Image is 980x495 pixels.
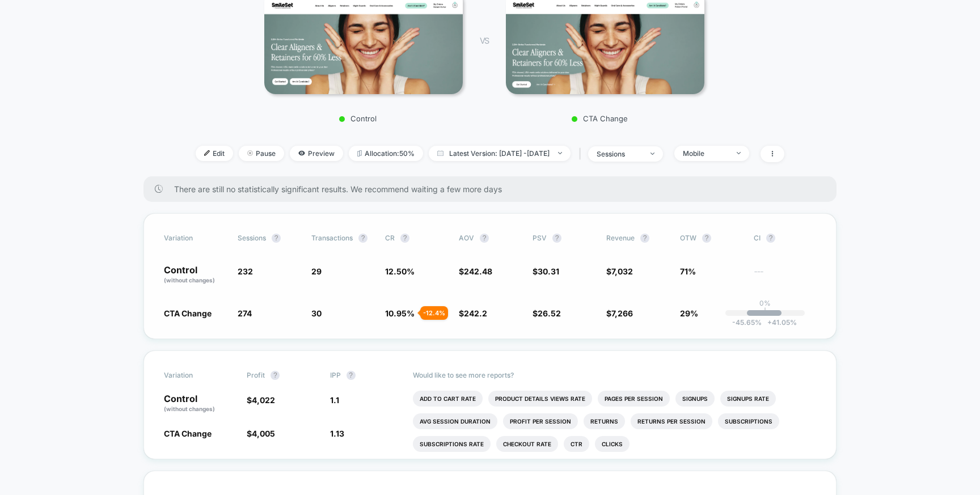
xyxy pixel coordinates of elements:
[552,234,561,243] button: ?
[164,308,212,318] span: CTA Change
[464,308,487,318] span: 242.2
[385,308,415,318] span: 10.95 %
[488,391,592,407] li: Product Details Views Rate
[429,146,571,161] span: Latest Version: [DATE] - [DATE]
[238,308,252,318] span: 274
[247,429,275,438] span: $
[737,152,741,154] img: end
[675,391,715,407] li: Signups
[500,114,699,123] p: CTA Change
[480,36,489,45] span: VS
[650,153,654,155] img: end
[358,234,367,243] button: ?
[247,371,265,379] span: Profit
[196,146,233,161] span: Edit
[459,266,492,276] span: $
[238,234,266,242] span: Sessions
[204,150,210,156] img: edit
[247,150,253,156] img: end
[533,234,547,242] span: PSV
[413,413,497,429] li: Avg Session Duration
[533,308,561,318] span: $
[164,405,215,412] span: (without changes)
[311,266,322,276] span: 29
[720,391,776,407] li: Signups Rate
[611,266,633,276] span: 7,032
[762,318,797,327] span: 41.05 %
[413,371,816,379] p: Would like to see more reports?
[311,308,322,318] span: 30
[347,371,356,380] button: ?
[272,234,281,243] button: ?
[767,318,772,327] span: +
[538,266,559,276] span: 30.31
[584,413,625,429] li: Returns
[290,146,343,161] span: Preview
[576,146,588,162] span: |
[611,308,633,318] span: 7,266
[259,114,457,123] p: Control
[164,371,226,380] span: Variation
[480,234,489,243] button: ?
[164,265,226,285] p: Control
[252,395,275,405] span: 4,022
[252,429,275,438] span: 4,005
[496,436,558,452] li: Checkout Rate
[311,234,353,242] span: Transactions
[680,266,696,276] span: 71%
[464,266,492,276] span: 242.48
[680,308,698,318] span: 29%
[271,371,280,380] button: ?
[164,429,212,438] span: CTA Change
[413,391,483,407] li: Add To Cart Rate
[330,395,339,405] span: 1.1
[459,234,474,242] span: AOV
[732,318,762,327] span: -45.65 %
[413,436,491,452] li: Subscriptions Rate
[420,306,448,320] div: - 12.4 %
[538,308,561,318] span: 26.52
[437,150,443,156] img: calendar
[564,436,589,452] li: Ctr
[764,307,766,316] p: |
[702,234,711,243] button: ?
[766,234,775,243] button: ?
[400,234,409,243] button: ?
[357,150,362,156] img: rebalance
[385,266,415,276] span: 12.50 %
[330,429,344,438] span: 1.13
[164,394,235,413] p: Control
[164,277,215,284] span: (without changes)
[533,266,559,276] span: $
[164,234,226,243] span: Variation
[558,152,562,154] img: end
[683,149,728,158] div: Mobile
[459,308,487,318] span: $
[640,234,649,243] button: ?
[631,413,712,429] li: Returns Per Session
[595,436,630,452] li: Clicks
[606,234,635,242] span: Revenue
[385,234,395,242] span: CR
[680,234,742,243] span: OTW
[718,413,779,429] li: Subscriptions
[330,371,341,379] span: IPP
[239,146,284,161] span: Pause
[759,299,771,307] p: 0%
[754,268,816,285] span: ---
[349,146,423,161] span: Allocation: 50%
[597,150,642,158] div: sessions
[606,308,633,318] span: $
[174,184,814,194] span: There are still no statistically significant results. We recommend waiting a few more days
[598,391,670,407] li: Pages Per Session
[247,395,275,405] span: $
[238,266,253,276] span: 232
[503,413,578,429] li: Profit Per Session
[754,234,816,243] span: CI
[606,266,633,276] span: $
